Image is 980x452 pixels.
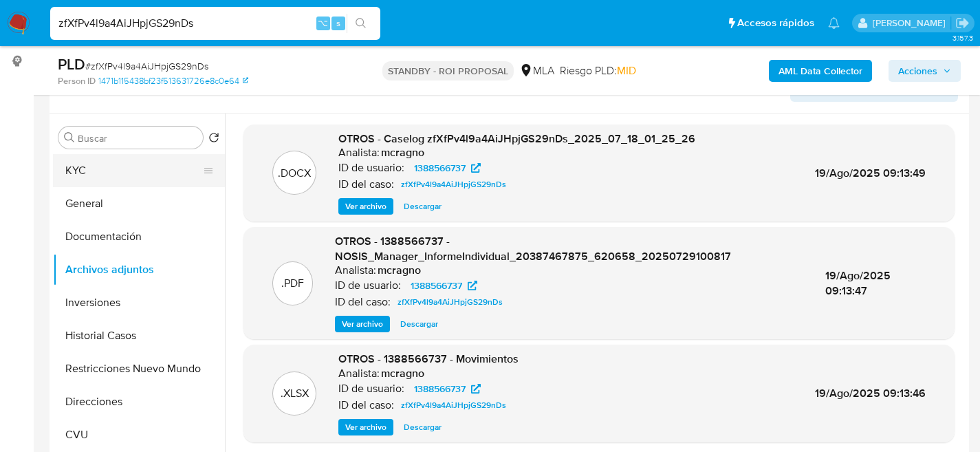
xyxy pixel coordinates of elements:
span: Accesos rápidos [737,16,814,30]
span: Ver archivo [342,317,383,331]
span: zfXfPv4l9a4AiJHpjGS29nDs [401,397,506,413]
button: KYC [53,154,214,187]
a: 1388566737 [406,380,489,397]
button: Documentación [53,220,225,253]
p: .XLSX [281,386,309,401]
button: Descargar [397,198,448,215]
button: Archivos adjuntos [53,253,225,286]
button: AML Data Collector [769,60,872,82]
span: OTROS - Caselog zfXfPv4l9a4AiJHpjGS29nDs_2025_07_18_01_25_26 [338,131,695,147]
a: Salir [955,16,970,30]
span: 1388566737 [414,160,466,176]
p: ID de usuario: [338,161,404,175]
button: CVU [53,418,225,451]
p: .PDF [281,276,304,291]
p: Analista: [338,367,380,380]
span: ⌥ [318,17,328,30]
button: search-icon [347,14,375,33]
button: Descargar [393,316,445,332]
p: ID de usuario: [335,279,401,292]
a: zfXfPv4l9a4AiJHpjGS29nDs [392,294,508,310]
p: STANDBY - ROI PROPOSAL [382,61,514,80]
span: # zfXfPv4l9a4AiJHpjGS29nDs [85,59,208,73]
span: 19/Ago/2025 09:13:47 [825,268,891,299]
button: Ver archivo [335,316,390,332]
span: OTROS - 1388566737 - Movimientos [338,351,519,367]
input: Buscar [78,132,197,144]
input: Buscar usuario o caso... [50,14,380,32]
h6: mcragno [381,367,424,380]
p: ID del caso: [338,398,394,412]
b: Person ID [58,75,96,87]
button: Descargar [397,419,448,435]
a: 1388566737 [406,160,489,176]
span: 1388566737 [414,380,466,397]
span: zfXfPv4l9a4AiJHpjGS29nDs [401,176,506,193]
span: OTROS - 1388566737 - NOSIS_Manager_InformeIndividual_20387467875_620658_20250729100817 [335,233,731,264]
p: Analista: [335,263,376,277]
b: AML Data Collector [778,60,862,82]
button: Ver archivo [338,198,393,215]
span: 19/Ago/2025 09:13:46 [815,385,926,401]
span: 19/Ago/2025 09:13:49 [815,165,926,181]
span: MID [617,63,636,78]
span: zfXfPv4l9a4AiJHpjGS29nDs [398,294,503,310]
h6: mcragno [378,263,421,277]
p: .DOCX [278,166,311,181]
b: PLD [58,53,85,75]
p: ID de usuario: [338,382,404,396]
a: zfXfPv4l9a4AiJHpjGS29nDs [395,397,512,413]
button: Buscar [64,132,75,143]
a: Notificaciones [828,17,840,29]
p: facundo.marin@mercadolibre.com [873,17,950,30]
button: Ver archivo [338,419,393,435]
a: 1388566737 [402,277,486,294]
span: Riesgo PLD: [560,63,636,78]
div: MLA [519,63,554,78]
p: ID del caso: [338,177,394,191]
button: Historial Casos [53,319,225,352]
p: ID del caso: [335,295,391,309]
span: 3.157.3 [952,32,973,43]
button: Acciones [889,60,961,82]
span: Descargar [404,420,442,434]
p: Analista: [338,146,380,160]
span: Acciones [898,60,937,82]
h6: mcragno [381,146,424,160]
span: Ver archivo [345,420,386,434]
span: Descargar [400,317,438,331]
button: General [53,187,225,220]
button: Inversiones [53,286,225,319]
span: s [336,17,340,30]
button: Restricciones Nuevo Mundo [53,352,225,385]
button: Direcciones [53,385,225,418]
span: Descargar [404,200,442,213]
a: zfXfPv4l9a4AiJHpjGS29nDs [395,176,512,193]
a: 1471b115438bf23f513631726e8c0e64 [98,75,248,87]
button: Volver al orden por defecto [208,132,219,147]
span: Ver archivo [345,200,386,213]
span: 1388566737 [411,277,462,294]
